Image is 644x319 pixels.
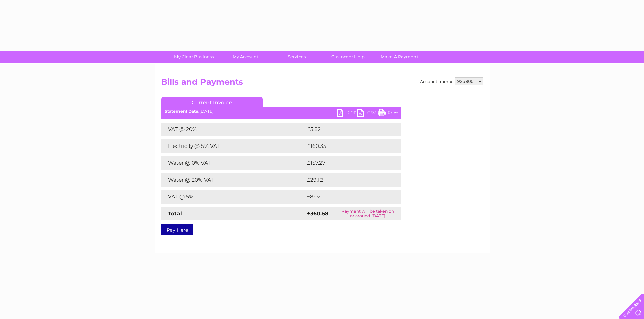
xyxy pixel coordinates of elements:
div: [DATE] [161,109,401,114]
a: Make A Payment [372,51,427,63]
td: Electricity @ 5% VAT [161,139,305,153]
strong: £360.58 [307,210,328,217]
a: CSV [357,109,378,119]
td: £5.82 [305,123,385,136]
td: £29.12 [305,173,387,187]
div: Account number [420,77,483,85]
a: Pay Here [161,224,193,235]
a: My Account [217,51,273,63]
a: Current Invoice [161,97,263,107]
td: Payment will be taken on or around [DATE] [334,207,401,220]
td: £160.35 [305,139,389,153]
td: £8.02 [305,190,385,204]
h2: Bills and Payments [161,77,483,90]
a: My Clear Business [166,51,222,63]
a: Print [378,109,398,119]
td: VAT @ 20% [161,123,305,136]
td: Water @ 20% VAT [161,173,305,187]
td: VAT @ 5% [161,190,305,204]
a: Services [269,51,325,63]
a: PDF [337,109,357,119]
a: Customer Help [320,51,376,63]
strong: Total [168,210,182,217]
td: Water @ 0% VAT [161,156,305,170]
td: £157.27 [305,156,388,170]
b: Statement Date: [165,109,199,114]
